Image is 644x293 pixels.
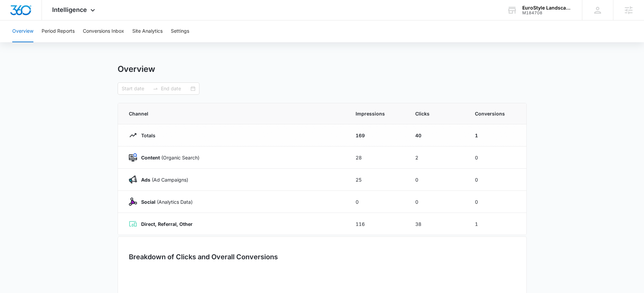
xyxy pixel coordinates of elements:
span: Intelligence [52,6,87,13]
img: tab_domain_overview_orange.svg [18,40,24,45]
div: Keywords by Traffic [75,40,115,45]
p: (Organic Search) [137,154,199,161]
span: to [153,86,158,91]
td: 169 [347,124,407,146]
td: 1 [467,124,526,146]
button: Settings [171,20,189,42]
h3: Breakdown of Clicks and Overall Conversions [129,252,278,262]
span: Impressions [356,110,399,117]
td: 0 [347,191,407,213]
img: Social [129,198,137,206]
button: Site Analytics [132,20,163,42]
button: Overview [12,20,33,42]
input: End date [161,85,189,92]
div: account name [522,5,572,11]
p: (Analytics Data) [137,198,193,205]
td: 0 [407,191,467,213]
td: 28 [347,146,407,169]
img: tab_keywords_by_traffic_grey.svg [68,40,73,45]
span: Clicks [415,110,459,117]
img: website_grey.svg [11,18,16,23]
strong: Direct, Referral, Other [141,221,193,227]
td: 0 [407,169,467,191]
td: 0 [467,146,526,169]
strong: Content [141,155,160,160]
td: 116 [347,213,407,235]
p: (Ad Campaigns) [137,176,188,183]
td: 2 [407,146,467,169]
strong: Ads [141,177,150,183]
span: Conversions [475,110,515,117]
span: swap-right [153,86,158,91]
td: 0 [467,191,526,213]
div: Domain: [DOMAIN_NAME] [18,18,75,23]
img: Content [129,153,137,161]
td: 40 [407,124,467,146]
td: 1 [467,213,526,235]
button: Period Reports [42,20,75,42]
input: Start date [122,85,150,92]
p: Totals [137,132,155,139]
span: Channel [129,110,339,117]
div: v 4.0.25 [19,11,33,16]
h1: Overview [118,64,155,74]
td: 38 [407,213,467,235]
td: 0 [467,169,526,191]
img: Ads [129,175,137,184]
div: Domain Overview [26,40,61,45]
td: 25 [347,169,407,191]
div: account id [522,11,572,15]
img: logo_orange.svg [11,11,16,16]
button: Conversions Inbox [83,20,124,42]
strong: Social [141,199,155,205]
